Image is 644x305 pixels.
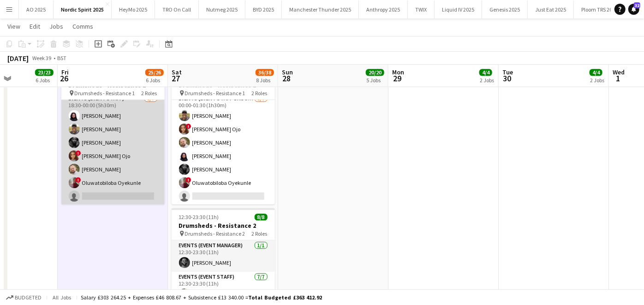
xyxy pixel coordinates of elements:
span: Drumsheds - Resistance 1 [75,90,135,97]
span: 25/26 [145,69,164,76]
span: Total Budgeted £363 412.92 [248,294,322,301]
span: ! [76,150,81,156]
button: TRO On Call [155,0,199,18]
span: 2 Roles [252,230,268,237]
span: 29 [391,73,404,84]
div: [DATE] [7,54,29,63]
span: 26 [60,73,69,84]
button: HeyMo 2025 [112,0,155,18]
span: Fri [61,68,69,76]
button: AO 2025 [19,0,54,18]
span: 8/8 [255,213,268,220]
span: ! [186,177,191,183]
span: Sun [282,68,293,76]
button: Budgeted [5,293,43,303]
button: BYD 2025 [245,0,282,18]
app-card-role: Events (Event Manager)1/112:30-23:30 (11h)[PERSON_NAME] [172,240,275,272]
a: Comms [69,20,97,32]
app-card-role: Events (Event Staff)6/718:30-00:00 (5h30m)[PERSON_NAME][PERSON_NAME][PERSON_NAME]![PERSON_NAME] O... [61,93,165,205]
span: Edit [30,22,40,30]
div: 8 Jobs [256,77,274,84]
span: ! [76,177,81,183]
span: 23/23 [35,69,54,76]
span: Tue [502,68,513,76]
a: Jobs [46,20,67,32]
div: BST [57,55,66,61]
div: 6 Jobs [146,77,163,84]
h3: Drumsheds - Resistance 2 [172,221,275,230]
span: 4/4 [590,69,602,76]
app-job-card: 00:00-01:30 (1h30m)7/8Drumsheds - Resistance 1 Drumsheds - Resistance 12 RolesEvents (Event Manag... [172,67,275,204]
span: 30 [501,73,513,84]
a: Edit [26,20,44,32]
span: Budgeted [15,294,42,301]
div: Salary £303 264.25 + Expenses £46 808.67 + Subsistence £13 340.00 = [81,294,322,301]
span: 28 [280,73,293,84]
span: View [7,22,20,30]
span: ! [186,123,191,129]
button: Nordic Spirit 2025 [54,0,112,18]
span: 2 Roles [142,90,157,97]
button: Just Eat 2025 [528,0,574,18]
span: 20/20 [366,69,384,76]
span: 32 [634,2,640,8]
div: 6 Jobs [36,77,53,84]
span: 36/38 [256,69,274,76]
span: 2 Roles [252,90,268,97]
div: 5 Jobs [366,77,384,84]
span: Comms [72,22,93,30]
span: Mon [392,68,404,76]
span: 4/4 [479,69,492,76]
span: 12:30-23:30 (11h) [179,213,219,220]
span: Drumsheds - Resistance 2 [185,230,245,237]
span: All jobs [51,294,73,301]
div: 2 Jobs [480,77,494,84]
app-card-role: Events (Event Staff Unsocial)6/700:00-01:30 (1h30m)[PERSON_NAME]![PERSON_NAME] Ojo[PERSON_NAME][P... [172,93,275,205]
div: 2 Jobs [590,77,604,84]
span: 1 [611,73,625,84]
button: Genesis 2025 [482,0,528,18]
span: Sat [172,68,182,76]
button: Manchester Thunder 2025 [282,0,359,18]
span: Week 39 [30,55,54,61]
button: Liquid IV 2025 [435,0,482,18]
span: Jobs [49,22,63,30]
button: Nutmeg 2025 [199,0,245,18]
span: Wed [613,68,625,76]
span: Drumsheds - Resistance 1 [185,90,245,97]
a: View [4,20,24,32]
button: Ploom TRS 2025 [574,0,626,18]
a: 32 [628,4,639,15]
button: TWIX [408,0,435,18]
span: 27 [170,73,182,84]
button: Anthropy 2025 [359,0,408,18]
app-job-card: 18:30-00:00 (5h30m) (Sat)7/8Drumsheds - Resistance 1 Drumsheds - Resistance 12 RolesEvents (Event... [61,67,165,204]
